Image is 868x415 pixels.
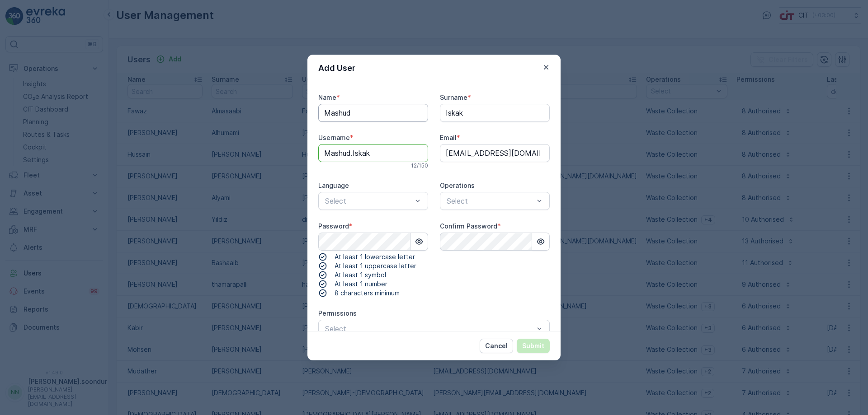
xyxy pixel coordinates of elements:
[335,289,400,298] span: 8 characters minimum
[325,196,412,206] p: Select
[335,261,416,270] span: At least 1 uppercase letter
[318,62,355,75] p: Add User
[447,196,534,206] p: Select
[440,134,457,141] label: Email
[318,182,349,189] label: Language
[440,222,497,230] label: Confirm Password
[440,182,475,189] label: Operations
[318,93,336,101] label: Name
[411,162,428,169] p: 12 / 150
[335,252,415,261] span: At least 1 lowercase letter
[522,341,544,350] p: Submit
[318,222,349,230] label: Password
[325,323,534,334] p: Select
[335,270,386,280] span: At least 1 symbol
[318,134,350,141] label: Username
[517,339,550,353] button: Submit
[440,93,467,101] label: Surname
[318,309,357,317] label: Permissions
[335,280,387,289] span: At least 1 number
[485,341,508,350] p: Cancel
[480,339,513,353] button: Cancel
